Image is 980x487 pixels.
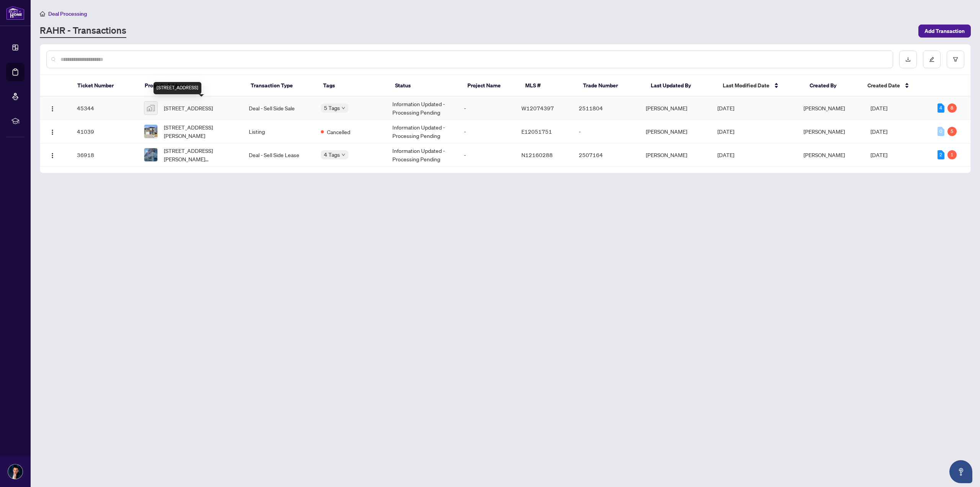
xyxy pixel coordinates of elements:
[386,143,458,167] td: Information Updated - Processing Pending
[154,82,201,94] div: [STREET_ADDRESS]
[717,128,734,135] span: [DATE]
[245,75,317,97] th: Transaction Type
[40,11,45,16] span: home
[386,97,458,120] td: Information Updated - Processing Pending
[71,143,138,167] td: 36918
[923,51,941,68] button: edit
[144,102,157,115] img: thumbnail-img
[640,143,711,167] td: [PERSON_NAME]
[804,75,861,97] th: Created By
[577,75,644,97] th: Trade Number
[573,97,640,120] td: 2511804
[947,103,957,113] div: 8
[938,127,944,136] div: 0
[918,25,971,38] button: Add Transaction
[243,143,314,167] td: Deal - Sell Side Lease
[949,460,972,483] button: Open asap
[947,127,957,136] div: 5
[521,151,553,158] span: N12160288
[899,51,917,68] button: download
[717,151,734,158] span: [DATE]
[717,75,804,97] th: Last Modified Date
[46,102,59,114] button: Logo
[871,128,887,135] span: [DATE]
[871,105,887,112] span: [DATE]
[8,464,23,479] img: Profile Icon
[341,153,345,157] span: down
[804,105,845,112] span: [PERSON_NAME]
[144,148,157,161] img: thumbnail-img
[164,104,213,112] span: [STREET_ADDRESS]
[317,75,389,97] th: Tags
[938,103,944,113] div: 4
[341,106,345,110] span: down
[458,143,515,167] td: -
[953,57,958,62] span: filter
[867,81,900,90] span: Created Date
[49,106,56,112] img: Logo
[861,75,929,97] th: Created Date
[386,120,458,143] td: Information Updated - Processing Pending
[40,24,126,38] a: RAHR - Transactions
[46,149,59,161] button: Logo
[71,97,138,120] td: 45344
[947,150,957,159] div: 1
[46,125,59,138] button: Logo
[521,105,554,112] span: W12074397
[71,120,138,143] td: 41039
[243,120,314,143] td: Listing
[519,75,577,97] th: MLS #
[164,123,237,140] span: [STREET_ADDRESS][PERSON_NAME]
[243,97,314,120] td: Deal - Sell Side Sale
[49,129,56,135] img: Logo
[164,146,237,163] span: [STREET_ADDRESS][PERSON_NAME][PERSON_NAME]
[71,75,139,97] th: Ticket Number
[871,151,887,158] span: [DATE]
[938,150,944,159] div: 2
[458,120,515,143] td: -
[458,97,515,120] td: -
[573,143,640,167] td: 2507164
[573,120,640,143] td: -
[929,57,934,62] span: edit
[804,151,845,158] span: [PERSON_NAME]
[905,57,911,62] span: download
[324,150,340,159] span: 4 Tags
[640,97,711,120] td: [PERSON_NAME]
[521,128,552,135] span: E12051751
[804,128,845,135] span: [PERSON_NAME]
[924,25,965,37] span: Add Transaction
[6,6,24,20] img: logo
[324,103,340,112] span: 5 Tags
[947,51,964,68] button: filter
[645,75,717,97] th: Last Updated By
[48,10,87,17] span: Deal Processing
[144,125,157,138] img: thumbnail-img
[461,75,519,97] th: Project Name
[717,105,734,112] span: [DATE]
[389,75,461,97] th: Status
[640,120,711,143] td: [PERSON_NAME]
[49,152,56,159] img: Logo
[139,75,245,97] th: Property Address
[327,128,350,136] span: Cancelled
[723,81,769,90] span: Last Modified Date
